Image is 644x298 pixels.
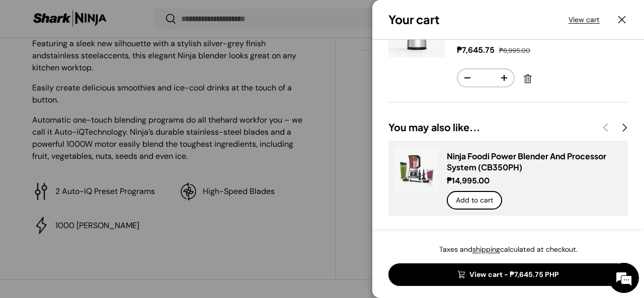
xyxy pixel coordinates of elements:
[388,121,597,135] h2: You may also like...
[58,86,139,188] span: We're online!
[499,46,530,55] s: ₱8,995.00
[477,69,495,86] input: Quantity
[447,191,502,210] button: Add to cart
[388,263,628,286] a: View cart - ₱7,645.75 PHP
[457,45,497,55] dd: ₱7,645.75
[165,5,189,29] div: Minimize live chat window
[388,12,440,27] h2: Your cart
[52,56,169,69] div: Chat with us now
[447,151,606,172] a: Ninja Foodi Power Blender And Processor System (CB350PH)
[5,194,192,230] textarea: Type your message and hit 'Enter'
[439,245,578,254] small: Taxes and calculated at checkout.
[472,245,500,254] a: shipping
[569,15,600,25] a: View cart
[519,70,537,88] a: Remove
